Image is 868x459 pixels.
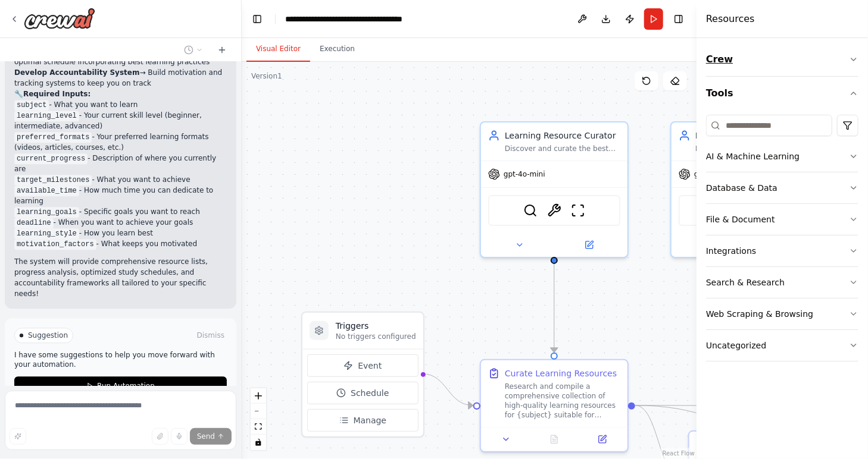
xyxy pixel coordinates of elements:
[706,276,785,288] div: Search & Research
[14,174,227,185] li: - What you want to achieve
[14,131,227,153] li: - Your preferred learning formats (videos, articles, courses, etc.)
[307,382,419,404] button: Schedule
[706,204,858,235] button: File & Document
[14,217,227,228] li: - When you want to achieve your goals
[301,312,424,438] div: TriggersNo triggers configuredEventScheduleManage
[307,354,419,377] button: Event
[505,367,617,379] div: Curate Learning Resources
[14,67,227,89] li: → Build motivation and tracking systems to keep you on track
[14,186,79,196] code: available_time
[663,450,695,457] a: React Flow attribution
[197,432,215,441] span: Send
[706,267,858,298] button: Search & Research
[706,141,858,172] button: AI & Machine Learning
[195,329,227,341] button: Dismiss
[152,428,168,445] button: Upload files
[706,77,858,110] button: Tools
[14,238,227,249] li: - What keeps you motivated
[24,8,95,29] img: Logo
[14,132,92,143] code: preferred_formats
[529,432,580,447] button: No output available
[336,332,416,341] p: No triggers configured
[14,111,79,121] code: learning_level
[14,185,227,206] li: - How much time you can dedicate to learning
[14,207,79,218] code: learning_goals
[190,428,232,445] button: Send
[23,90,90,98] strong: Required Inputs:
[14,350,227,369] p: I have some suggestions to help you move forward with your automation.
[213,43,232,57] button: Start a new chat
[706,308,813,320] div: Web Scraping & Browsing
[706,298,858,329] button: Web Scraping & Browsing
[246,37,310,62] button: Visual Editor
[14,228,79,239] code: learning_style
[14,206,227,217] li: - Specific goals you want to reach
[97,381,155,391] span: Run Automation
[251,419,266,435] button: fit view
[555,238,623,252] button: Open in side panel
[706,110,858,371] div: Tools
[14,256,227,299] p: The system will provide comprehensive resource lists, progress analysis, optimized study schedule...
[14,153,227,174] li: - Description of where you currently are
[336,320,416,332] h3: Triggers
[670,11,687,27] button: Hide right sidebar
[14,376,227,395] button: Run Automation
[706,43,858,76] button: Crew
[14,68,140,77] strong: Develop Accountability System
[171,428,188,445] button: Click to speak your automation idea
[582,432,623,447] button: Open in side panel
[670,121,819,258] div: Progress TrackerMonitor and analyze learning progress for {subject}, track completion rates, iden...
[14,228,227,238] li: - How you learn best
[14,153,88,164] code: current_progress
[14,239,96,250] code: motivation_factors
[706,150,800,162] div: AI & Machine Learning
[706,182,778,194] div: Database & Data
[480,359,629,452] div: Curate Learning ResourcesResearch and compile a comprehensive collection of high-quality learning...
[251,435,266,450] button: toggle interactivity
[14,218,54,228] code: deadline
[504,169,545,179] span: gpt-4o-mini
[505,130,620,142] div: Learning Resource Curator
[505,144,620,153] div: Discover and curate the best learning resources for {subject} based on {learning_level} and {pref...
[14,99,227,110] li: - What you want to learn
[358,360,382,372] span: Event
[249,11,266,27] button: Hide left sidebar
[310,37,364,62] button: Execution
[307,409,419,432] button: Manage
[251,71,282,81] div: Version 1
[706,235,858,266] button: Integrations
[351,387,389,399] span: Schedule
[547,203,561,218] img: ArxivPaperTool
[706,245,756,257] div: Integrations
[251,404,266,419] button: zoom out
[14,100,49,111] code: subject
[706,213,775,225] div: File & Document
[706,12,755,26] h4: Resources
[548,263,560,352] g: Edge from 7768d4ac-cc45-4e55-a350-5f40b353b571 to e3c35e31-7bbe-4775-9f44-aca767a5214b
[14,175,92,186] code: target_milestones
[285,13,419,25] nav: breadcrumb
[505,382,620,420] div: Research and compile a comprehensive collection of high-quality learning resources for {subject} ...
[28,331,68,340] span: Suggestion
[14,110,227,131] li: - Your current skill level (beginner, intermediate, advanced)
[706,330,858,361] button: Uncategorized
[251,388,266,404] button: zoom in
[523,203,538,218] img: SerplyWebSearchTool
[251,388,266,450] div: React Flow controls
[480,121,629,258] div: Learning Resource CuratorDiscover and curate the best learning resources for {subject} based on {...
[571,203,585,218] img: ScrapeWebsiteTool
[10,428,26,445] button: Improve this prompt
[14,89,227,99] h2: 🔧
[354,414,387,426] span: Manage
[179,43,208,57] button: Switch to previous chat
[706,172,858,203] button: Database & Data
[422,368,473,411] g: Edge from triggers to e3c35e31-7bbe-4775-9f44-aca767a5214b
[706,339,766,351] div: Uncategorized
